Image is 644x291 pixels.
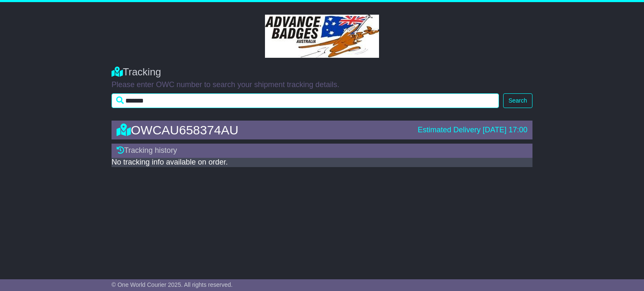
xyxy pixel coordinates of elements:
[112,123,413,137] div: OWCAU658374AU
[112,144,532,158] div: Tracking history
[418,126,527,135] div: Estimated Delivery [DATE] 17:00
[112,80,532,90] p: Please enter OWC number to search your shipment tracking details.
[112,281,233,288] span: © One World Courier 2025. All rights reserved.
[112,66,532,78] div: Tracking
[265,15,379,58] img: GetCustomerLogo
[503,93,532,108] button: Search
[112,158,532,167] div: No tracking info available on order.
